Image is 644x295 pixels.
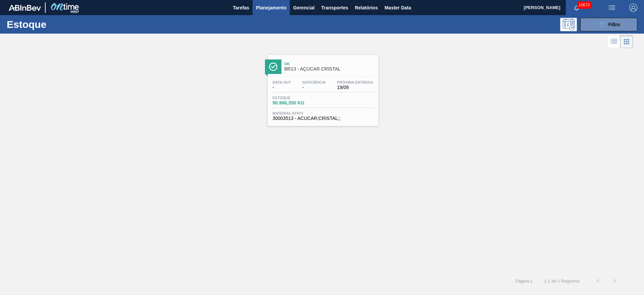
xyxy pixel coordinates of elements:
[7,20,107,28] h1: Estoque
[273,85,291,90] span: -
[269,62,277,71] img: Ícone
[321,4,348,12] span: Transportes
[273,96,320,100] span: Estoque
[263,50,382,126] a: ÍconeOkBR13 - AÇÚCAR CRISTALData out-Suficiência-Próxima Entrega19/09Estoque90.966,350 KGMaterial...
[273,100,320,106] span: 90.966,350 KG
[273,116,373,121] span: 30003513 - ACUCAR;CRISTAL;;
[608,22,620,27] span: Filtro
[590,272,606,289] button: <
[516,279,533,284] span: Página : 1
[9,5,41,11] img: TNhmsLtSVTkK8tSr43FrP2fwEKptu5GPRR3wAAAABJRU5ErkJggg==
[608,4,616,12] img: userActions
[355,4,378,12] span: Relatórios
[256,4,286,12] span: Planejamento
[566,3,587,12] button: Notificações
[337,85,373,90] span: 19/09
[384,4,411,12] span: Master Data
[284,62,375,66] span: Ok
[302,80,326,84] span: Suficiência
[560,18,577,31] div: Pogramando: nenhum usuário selecionado
[543,279,580,284] span: 1 - 1 de 1 Registros
[233,4,249,12] span: Tarefas
[273,80,291,84] span: Data out
[620,35,633,48] div: Visão em Cards
[629,4,637,12] img: Logout
[337,80,373,84] span: Próxima Entrega
[577,1,591,9] span: 10673
[302,85,326,90] span: -
[293,4,315,12] span: Gerencial
[608,35,620,48] div: Visão em Lista
[284,67,375,72] span: BR13 - AÇÚCAR CRISTAL
[606,272,623,289] button: >
[580,18,637,31] button: Filtro
[273,111,373,115] span: Material ativo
